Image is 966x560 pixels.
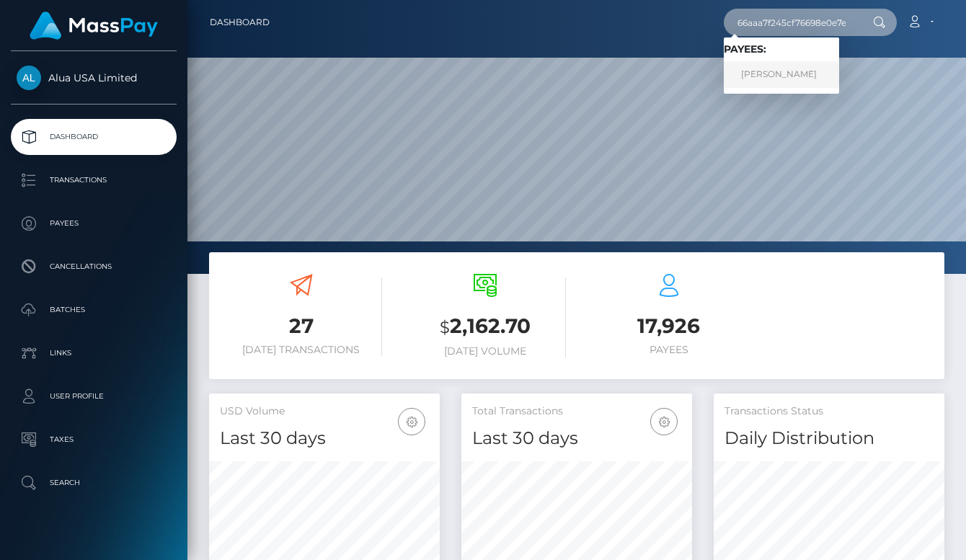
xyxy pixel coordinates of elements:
p: Batches [17,299,171,321]
a: Batches [11,292,177,328]
a: Transactions [11,162,177,198]
h5: Total Transactions [472,404,681,419]
h4: Daily Distribution [724,426,934,451]
span: Alua USA Limited [11,71,177,84]
h3: 17,926 [588,312,750,340]
h3: 27 [220,312,382,340]
h6: Payees: [724,43,839,55]
p: Transactions [17,169,171,191]
a: User Profile [11,378,177,414]
h6: [DATE] Volume [404,345,566,357]
p: Search [17,472,171,494]
p: Links [17,342,171,364]
input: Search... [724,9,859,36]
h4: Last 30 days [472,426,681,451]
a: Dashboard [11,119,177,155]
h6: Payees [588,344,750,356]
h4: Last 30 days [220,426,429,451]
h3: 2,162.70 [404,312,566,342]
a: Cancellations [11,249,177,285]
p: Cancellations [17,256,171,277]
h5: USD Volume [220,404,429,419]
a: Dashboard [210,7,270,37]
a: Links [11,335,177,371]
img: Alua USA Limited [17,66,41,90]
a: Search [11,465,177,501]
a: [PERSON_NAME] [724,61,839,88]
a: Taxes [11,422,177,458]
small: $ [440,317,450,337]
p: Dashboard [17,126,171,148]
p: User Profile [17,386,171,407]
img: MassPay Logo [30,12,158,40]
h5: Transactions Status [724,404,934,419]
a: Payees [11,205,177,241]
h6: [DATE] Transactions [220,344,382,356]
p: Payees [17,213,171,234]
p: Taxes [17,429,171,450]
